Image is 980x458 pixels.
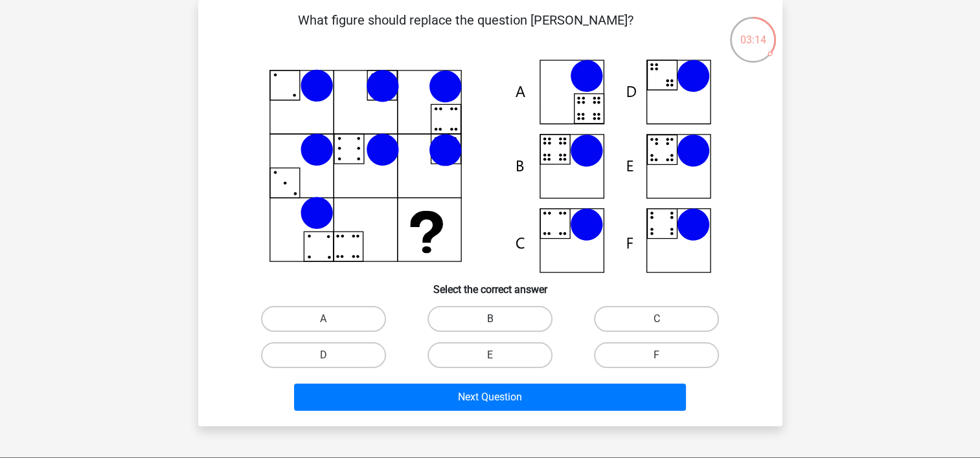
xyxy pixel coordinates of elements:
[427,306,553,332] label: B
[294,384,686,411] button: Next Question
[219,273,762,296] h6: Select the correct answer
[594,342,719,368] label: F
[729,16,777,48] div: 03:14
[427,342,553,368] label: E
[219,10,713,49] p: What figure should replace the question [PERSON_NAME]?
[261,342,386,368] label: D
[594,306,719,332] label: C
[261,306,386,332] label: A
